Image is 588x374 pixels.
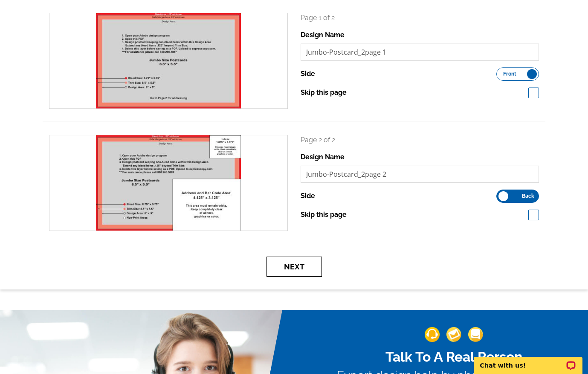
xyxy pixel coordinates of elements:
[301,44,539,61] input: File Name
[301,30,345,40] label: Design Name
[301,88,347,98] label: Skip this page
[468,347,588,374] iframe: LiveChat chat widget
[301,135,539,145] p: Page 2 of 2
[446,327,461,342] img: support-img-2.png
[425,327,440,342] img: support-img-1.png
[301,210,347,220] label: Skip this page
[503,72,516,76] span: Front
[301,191,315,201] label: Side
[337,349,571,365] h2: Talk To A Real Person
[468,327,483,342] img: support-img-3_1.png
[301,13,539,23] p: Page 1 of 2
[301,69,315,79] label: Side
[522,194,534,198] span: Back
[301,152,345,162] label: Design Name
[266,257,322,277] button: Next
[301,166,539,183] input: File Name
